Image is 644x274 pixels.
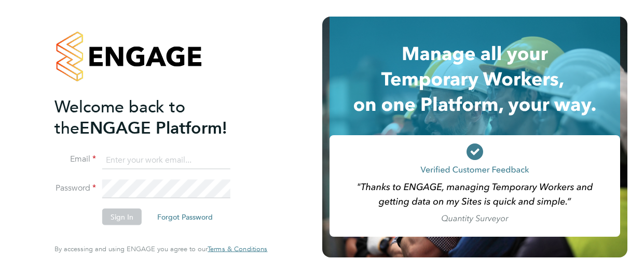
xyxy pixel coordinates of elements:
label: Email [54,154,96,165]
button: Sign In [102,209,142,225]
h2: ENGAGE Platform! [54,96,257,138]
label: Password [54,183,96,194]
button: Forgot Password [149,209,221,225]
span: Terms & Conditions [208,244,267,253]
span: By accessing and using ENGAGE you agree to our [54,244,267,253]
span: Welcome back to the [54,96,185,138]
a: Terms & Conditions [208,245,267,253]
input: Enter your work email... [102,151,230,169]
